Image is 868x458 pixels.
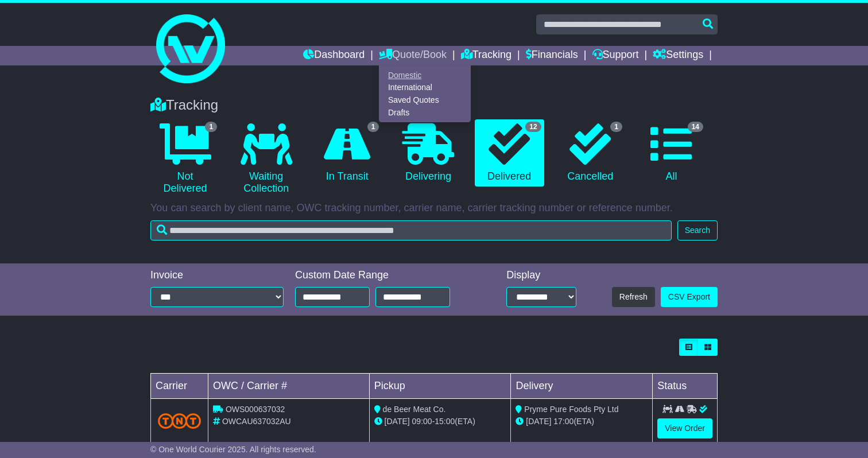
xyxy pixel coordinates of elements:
[303,46,365,65] a: Dashboard
[393,119,463,187] a: Delivering
[379,46,447,65] a: Quote/Book
[231,119,301,199] a: Waiting Collection
[516,416,648,428] div: (ETA)
[612,287,655,307] button: Refresh
[379,69,470,81] a: Domestic
[553,417,573,426] span: 17:00
[385,417,410,426] span: [DATE]
[226,405,285,414] span: OWS000637032
[677,220,718,240] button: Search
[145,97,723,114] div: Tracking
[295,269,476,282] div: Custom Date Range
[653,46,703,65] a: Settings
[151,374,208,399] td: Carrier
[592,46,639,65] a: Support
[150,119,220,199] a: 1 Not Delivered
[461,46,511,65] a: Tracking
[506,269,576,282] div: Display
[205,122,217,132] span: 1
[208,374,370,399] td: OWC / Carrier #
[511,374,653,399] td: Delivery
[556,119,625,187] a: 1 Cancelled
[379,81,470,94] a: International
[475,119,544,187] a: 12 Delivered
[367,122,379,132] span: 1
[374,416,506,428] div: - (ETA)
[312,119,382,187] a: 1 In Transit
[158,413,201,429] img: TNT_Domestic.png
[688,122,703,132] span: 14
[435,417,455,426] span: 15:00
[379,94,470,107] a: Saved Quotes
[150,445,316,454] span: © One World Courier 2025. All rights reserved.
[222,417,291,426] span: OWCAU637032AU
[369,374,511,399] td: Pickup
[657,418,712,438] a: View Order
[653,374,718,399] td: Status
[524,405,618,414] span: Pryme Pure Foods Pty Ltd
[412,417,432,426] span: 09:00
[150,269,284,282] div: Invoice
[379,65,471,122] div: Quote/Book
[526,46,578,65] a: Financials
[637,119,706,187] a: 14 All
[526,417,551,426] span: [DATE]
[525,122,541,132] span: 12
[379,106,470,119] a: Drafts
[383,405,446,414] span: de Beer Meat Co.
[150,202,718,215] p: You can search by client name, OWC tracking number, carrier name, carrier tracking number or refe...
[610,122,622,132] span: 1
[661,287,718,307] a: CSV Export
